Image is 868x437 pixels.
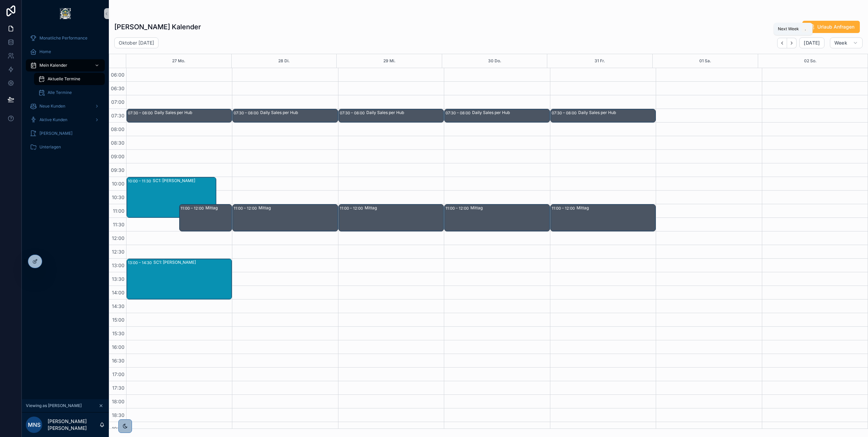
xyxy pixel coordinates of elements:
[111,222,126,227] span: 11:30
[234,110,260,116] div: 07:30 – 08:00
[804,54,817,68] button: 02 So.
[109,72,126,78] span: 06:00
[233,205,337,231] div: 11:00 – 12:00Mittag
[26,403,82,408] span: Viewing as [PERSON_NAME]
[26,100,105,112] a: Neue Kunden
[234,205,258,212] div: 11:00 – 12:00
[39,49,51,54] span: Home
[114,22,201,32] h1: [PERSON_NAME] Kalender
[802,26,808,32] span: .
[109,167,126,173] span: 09:30
[109,153,126,159] span: 09:00
[366,110,443,115] div: Daily Sales per Hub
[552,110,578,116] div: 07:30 – 08:00
[153,178,216,183] div: SC1: [PERSON_NAME]
[799,37,824,48] button: [DATE]
[26,127,105,140] a: [PERSON_NAME]
[278,54,290,68] button: 28 Di.
[109,140,126,146] span: 08:30
[804,40,820,46] span: [DATE]
[26,46,105,58] a: Home
[128,110,154,116] div: 07:30 – 08:00
[48,418,99,432] p: [PERSON_NAME] [PERSON_NAME]
[48,90,72,95] span: Alle Termine
[28,421,40,429] span: MNS
[110,412,126,418] span: 18:30
[552,205,577,212] div: 11:00 – 12:00
[383,54,396,68] button: 29 Mi.
[365,205,443,211] div: Mittag
[340,110,366,116] div: 07:30 – 08:00
[26,114,105,126] a: Aktive Kunden
[446,205,470,212] div: 11:00 – 12:00
[339,109,444,122] div: 07:30 – 08:00Daily Sales per Hub
[802,21,860,33] button: Urlaub Anfragen
[778,26,799,32] span: Next Week
[578,110,655,115] div: Daily Sales per Hub
[472,110,549,115] div: Daily Sales per Hub
[834,40,847,46] span: Week
[110,99,126,105] span: 07:00
[110,262,126,268] span: 13:00
[111,208,126,214] span: 11:00
[39,35,87,41] span: Monatliche Performance
[110,276,126,282] span: 13:30
[172,54,185,68] button: 27 Mo.
[60,8,71,19] img: App logo
[39,131,72,136] span: [PERSON_NAME]
[109,85,126,91] span: 06:30
[577,205,655,211] div: Mittag
[39,117,67,123] span: Aktive Kunden
[48,76,80,82] span: Aktuelle Termine
[260,110,337,115] div: Daily Sales per Hub
[110,358,126,363] span: 16:30
[26,141,105,153] a: Unterlagen
[445,109,549,122] div: 07:30 – 08:00Daily Sales per Hub
[127,177,216,217] div: 10:00 – 11:30SC1: [PERSON_NAME]
[127,259,232,299] div: 13:00 – 14:30SC1: [PERSON_NAME]
[110,399,126,404] span: 18:00
[154,110,231,115] div: Daily Sales per Hub
[595,54,605,68] button: 31 Fr.
[699,54,711,68] button: 01 Sa.
[551,205,655,231] div: 11:00 – 12:00Mittag
[22,27,109,162] div: scrollable content
[817,23,854,30] span: Urlaub Anfragen
[39,63,67,68] span: Mein Kalender
[110,181,126,187] span: 10:00
[777,38,787,48] button: Back
[205,205,231,211] div: Mittag
[180,205,232,231] div: 11:00 – 12:00Mittag
[39,103,65,109] span: Neue Kunden
[39,144,61,150] span: Unterlagen
[109,126,126,132] span: 08:00
[26,32,105,44] a: Monatliche Performance
[488,54,501,68] button: 30 Do.
[111,371,126,377] span: 17:00
[110,290,126,295] span: 14:00
[111,330,126,336] span: 15:30
[110,426,126,432] span: 19:00
[551,109,655,122] div: 07:30 – 08:00Daily Sales per Hub
[119,39,154,46] h2: Oktober [DATE]
[110,344,126,350] span: 16:00
[339,205,444,231] div: 11:00 – 12:00Mittag
[153,260,231,265] div: SC1: [PERSON_NAME]
[787,38,797,48] button: Next
[128,178,153,184] div: 10:00 – 11:30
[111,385,126,391] span: 17:30
[110,249,126,255] span: 12:30
[26,59,105,71] a: Mein Kalender
[233,109,337,122] div: 07:30 – 08:00Daily Sales per Hub
[340,205,365,212] div: 11:00 – 12:00
[446,110,472,116] div: 07:30 – 08:00
[258,205,337,211] div: Mittag
[110,303,126,309] span: 14:30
